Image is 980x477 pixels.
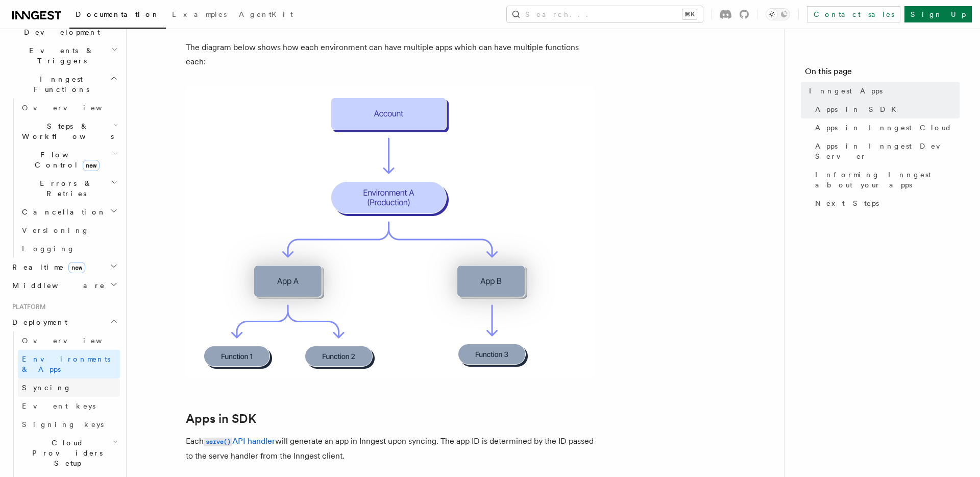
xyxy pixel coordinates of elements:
span: Steps & Workflows [18,121,114,141]
span: Signing keys [22,420,104,428]
span: Examples [172,10,227,18]
a: Signing keys [18,415,120,434]
span: Documentation [76,10,160,18]
span: Inngest Apps [809,86,883,96]
span: Apps in Inngest Dev Server [815,141,960,161]
span: Logging [22,245,75,253]
kbd: ⌘K [682,9,697,19]
a: Syncing [18,378,120,397]
button: Steps & Workflows [18,117,120,146]
a: Apps in Inngest Dev Server [811,137,960,165]
a: Informing Inngest about your apps [811,165,960,194]
button: Flow Controlnew [18,146,120,174]
button: Realtimenew [8,258,120,276]
span: Versioning [22,226,89,234]
a: Next Steps [811,194,960,212]
a: Event keys [18,397,120,415]
span: Informing Inngest about your apps [815,170,960,190]
button: Search...⌘K [507,6,703,22]
p: Each will generate an app in Inngest upon syncing. The app ID is determined by the ID passed to t... [186,434,594,463]
a: Overview [18,331,120,350]
a: Sign Up [904,6,972,22]
span: Overview [22,104,127,112]
span: Overview [22,337,127,345]
span: Platform [8,303,46,311]
button: Middleware [8,276,120,295]
span: new [83,160,100,171]
a: Environments & Apps [18,350,120,378]
a: serve()API handler [204,436,275,446]
button: Deployment [8,313,120,331]
a: Logging [18,240,120,258]
a: Contact sales [807,6,900,22]
span: Cloud Providers Setup [18,438,113,468]
a: Inngest Apps [805,82,960,100]
span: new [68,262,85,273]
a: Overview [18,99,120,117]
a: Documentation [69,3,166,29]
span: Syncing [22,384,71,392]
span: Flow Control [18,150,112,170]
a: Versioning [18,221,120,240]
span: Apps in SDK [815,104,902,114]
span: Middleware [8,280,105,291]
div: Inngest Functions [8,99,120,258]
button: Cancellation [18,203,120,221]
button: Events & Triggers [8,41,120,70]
a: Apps in SDK [186,412,256,426]
span: Environments & Apps [22,355,110,373]
p: The diagram below shows how each environment can have multiple apps which can have multiple funct... [186,40,594,69]
span: Apps in Inngest Cloud [815,123,952,133]
img: Diagram showing multiple environments, each with various apps. Within these apps, there are numer... [186,85,594,379]
code: serve() [204,438,232,446]
button: Toggle dark mode [766,8,790,20]
span: Next Steps [815,198,879,208]
span: Inngest Functions [8,74,110,94]
span: Events & Triggers [8,45,111,66]
span: Event keys [22,402,95,410]
span: Realtime [8,262,85,272]
button: Cloud Providers Setup [18,434,120,472]
button: Errors & Retries [18,174,120,203]
span: AgentKit [239,10,293,18]
button: Inngest Functions [8,70,120,99]
a: Apps in SDK [811,100,960,118]
span: Deployment [8,317,67,327]
span: Cancellation [18,207,106,217]
span: Errors & Retries [18,178,111,199]
a: Apps in Inngest Cloud [811,118,960,137]
a: AgentKit [233,3,299,28]
a: Examples [166,3,233,28]
h4: On this page [805,65,960,82]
